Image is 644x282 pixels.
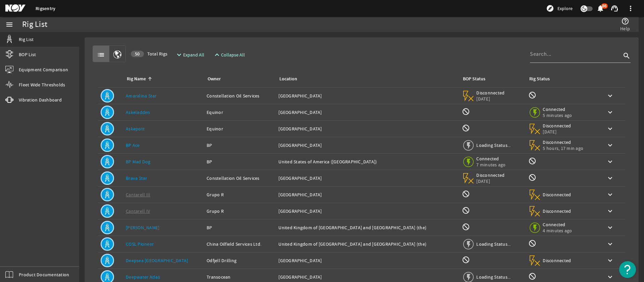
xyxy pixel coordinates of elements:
[213,51,218,59] mat-icon: expand_less
[462,206,470,214] mat-icon: BOP Monitoring not available for this rig
[619,261,636,278] button: Open Resource Center
[5,96,13,104] mat-icon: vibration
[19,66,68,73] span: Equipment Comparison
[528,239,536,247] mat-icon: Rig Monitoring not available for this rig
[543,192,571,198] span: Disconnected
[543,106,572,112] span: Connected
[278,109,457,116] div: [GEOGRAPHIC_DATA]
[476,172,505,178] span: Disconnected
[183,51,204,58] span: Expand All
[528,157,536,165] mat-icon: Rig Monitoring not available for this rig
[606,207,614,215] mat-icon: keyboard_arrow_down
[476,178,505,184] span: [DATE]
[543,129,571,135] span: [DATE]
[207,208,273,214] div: Grupo R
[279,75,297,83] div: Location
[597,5,604,12] button: 86
[278,257,457,264] div: [GEOGRAPHIC_DATA]
[19,96,62,103] span: Vibration Dashboard
[126,257,188,264] a: Deepsea [GEOGRAPHIC_DATA]
[462,190,470,198] mat-icon: BOP Monitoring not available for this rig
[463,75,485,83] div: BOP Status
[127,75,146,83] div: Rig Name
[131,50,167,57] span: Total Rigs
[462,223,470,231] mat-icon: BOP Monitoring not available for this rig
[207,92,273,99] div: Constellation Oil Services
[221,51,245,58] span: Collapse All
[528,173,536,182] mat-icon: Rig Monitoring not available for this rig
[278,158,457,165] div: United States of America ([GEOGRAPHIC_DATA])
[543,228,572,234] span: 4 minutes ago
[126,192,150,198] a: Cantarell III
[476,241,511,247] span: Loading Status...
[606,92,614,100] mat-icon: keyboard_arrow_down
[126,109,150,115] a: Askeladden
[462,124,470,132] mat-icon: BOP Monitoring not available for this rig
[278,175,457,182] div: [GEOGRAPHIC_DATA]
[126,75,199,83] div: Rig Name
[278,92,457,99] div: [GEOGRAPHIC_DATA]
[610,4,619,12] mat-icon: support_agent
[606,256,614,265] mat-icon: keyboard_arrow_down
[207,224,273,231] div: BP
[530,50,621,58] input: Search...
[623,0,639,16] button: more_vert
[476,162,505,168] span: 7 minutes ago
[462,256,470,264] mat-icon: BOP Monitoring not available for this rig
[278,191,457,198] div: [GEOGRAPHIC_DATA]
[606,273,614,281] mat-icon: keyboard_arrow_down
[126,142,140,148] a: BP Ace
[19,51,36,58] span: BOP List
[5,21,13,29] mat-icon: menu
[126,208,150,214] a: Cantarell IV
[207,75,270,83] div: Owner
[126,225,159,231] a: [PERSON_NAME]
[126,241,154,247] a: COSL Pioneer
[606,240,614,248] mat-icon: keyboard_arrow_down
[126,159,151,165] a: BP Mad Dog
[543,139,583,145] span: Disconnected
[22,21,47,28] div: Rig List
[596,4,604,12] mat-icon: notifications
[207,257,273,264] div: Odfjell Drilling
[278,208,457,214] div: [GEOGRAPHIC_DATA]
[606,141,614,149] mat-icon: keyboard_arrow_down
[543,123,571,129] span: Disconnected
[278,241,457,247] div: United Kingdom of [GEOGRAPHIC_DATA] and [GEOGRAPHIC_DATA] (the)
[476,274,511,280] span: Loading Status...
[278,142,457,149] div: [GEOGRAPHIC_DATA]
[543,208,571,214] span: Disconnected
[543,257,571,264] span: Disconnected
[278,274,457,280] div: [GEOGRAPHIC_DATA]
[126,274,160,280] a: Deepwater Atlas
[210,49,248,61] button: Collapse All
[172,49,207,61] button: Expand All
[557,5,573,12] span: Explore
[606,158,614,166] mat-icon: keyboard_arrow_down
[278,75,454,83] div: Location
[543,3,575,14] button: Explore
[278,125,457,132] div: [GEOGRAPHIC_DATA]
[19,36,34,43] span: Rig List
[36,5,55,12] a: Rigsentry
[462,108,470,116] mat-icon: BOP Monitoring not available for this rig
[97,51,105,59] mat-icon: list
[19,81,65,88] span: Fleet Wide Thresholds
[207,191,273,198] div: Grupo R
[476,90,505,96] span: Disconnected
[126,126,145,132] a: Askepott
[623,52,631,60] i: search
[528,272,536,280] mat-icon: Rig Monitoring not available for this rig
[606,108,614,116] mat-icon: keyboard_arrow_down
[207,158,273,165] div: BP
[278,224,457,231] div: United Kingdom of [GEOGRAPHIC_DATA] and [GEOGRAPHIC_DATA] (the)
[126,93,157,99] a: Amaralina Star
[207,241,273,247] div: China Oilfield Services Ltd.
[546,4,554,12] mat-icon: explore
[207,109,273,116] div: Equinor
[606,224,614,232] mat-icon: keyboard_arrow_down
[476,142,511,148] span: Loading Status...
[476,156,505,162] span: Connected
[606,191,614,199] mat-icon: keyboard_arrow_down
[529,75,550,83] div: Rig Status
